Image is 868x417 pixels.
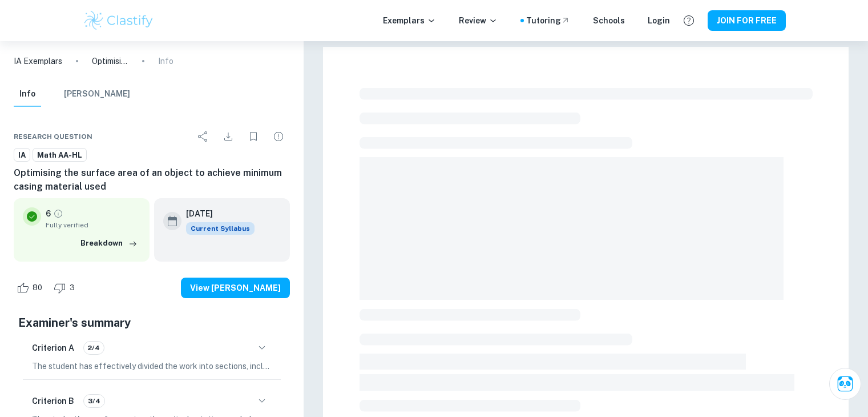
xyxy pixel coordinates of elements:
[18,314,285,331] h5: Examiner's summary
[593,14,625,27] a: Schools
[192,125,215,148] div: Share
[83,9,155,32] img: Clastify logo
[186,222,255,235] div: This exemplar is based on the current syllabus. Feel free to refer to it for inspiration/ideas wh...
[32,360,272,372] p: The student has effectively divided the work into sections, including the introduction, body, and...
[648,14,670,27] a: Login
[679,11,699,30] button: Help and Feedback
[14,279,49,297] div: Like
[78,235,140,252] button: Breakdown
[32,395,74,407] h6: Criterion B
[242,125,265,148] div: Bookmark
[526,14,570,27] a: Tutoring
[33,148,87,162] a: Math AA-HL
[708,10,786,31] button: JOIN FOR FREE
[14,55,62,67] a: IA Exemplars
[459,14,498,27] p: Review
[53,209,63,219] a: Grade fully verified
[181,278,290,298] button: View [PERSON_NAME]
[14,131,92,142] span: Research question
[829,368,861,400] button: Ask Clai
[267,125,290,148] div: Report issue
[64,82,130,107] button: [PERSON_NAME]
[186,207,245,220] h6: [DATE]
[51,279,81,297] div: Dislike
[32,342,74,354] h6: Criterion A
[14,148,30,162] a: IA
[14,150,30,161] span: IA
[46,207,51,220] p: 6
[84,343,104,353] span: 2/4
[63,282,81,294] span: 3
[92,55,128,67] p: Optimising the surface area of an object to achieve minimum casing material used
[26,282,49,294] span: 80
[383,14,436,27] p: Exemplars
[33,150,86,161] span: Math AA-HL
[186,222,255,235] span: Current Syllabus
[217,125,240,148] div: Download
[14,82,41,107] button: Info
[84,396,104,406] span: 3/4
[46,220,140,230] span: Fully verified
[14,166,290,194] h6: Optimising the surface area of an object to achieve minimum casing material used
[158,55,173,67] p: Info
